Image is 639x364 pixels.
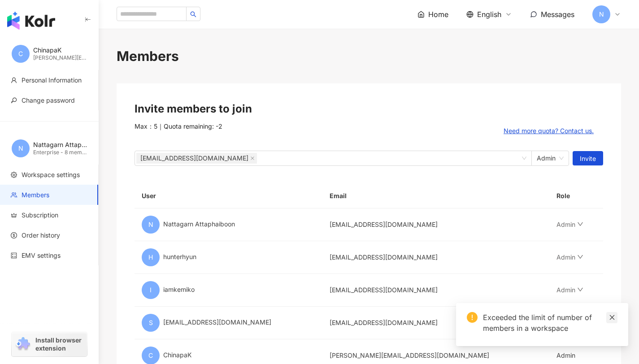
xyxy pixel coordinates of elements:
[148,351,153,360] span: C
[33,149,87,156] div: Enterprise - 8 member(s)
[556,286,583,294] a: Admin
[541,10,574,19] span: Messages
[483,312,617,334] div: Exceeded the limit of number of members in a workspace
[142,248,315,266] div: hunterhyun
[477,9,501,19] span: English
[18,49,23,59] span: C
[577,221,583,227] span: down
[22,191,49,199] span: Members
[11,232,17,238] span: dollar
[22,170,80,179] span: Workspace settings
[494,122,603,140] button: Need more quota? Contact us.
[250,156,255,160] span: close
[609,314,615,321] span: close
[35,336,84,352] span: Install browser extension
[573,151,603,165] button: Invite
[22,96,75,105] span: Change password
[33,46,87,55] div: ChinapaK
[322,184,549,208] th: Email
[117,47,621,65] div: Members
[140,153,248,163] span: [EMAIL_ADDRESS][DOMAIN_NAME]
[556,221,583,228] a: Admin
[556,253,583,261] a: Admin
[549,184,603,208] th: Role
[135,122,222,140] span: Max：5 ｜ Quota remaining: -2
[33,140,87,149] div: Nattagarn Attaphaiboon
[142,281,315,299] div: iamkemiko
[417,9,448,19] a: Home
[599,9,604,19] span: N
[148,252,153,262] span: H
[33,54,87,62] div: [PERSON_NAME][EMAIL_ADDRESS][DOMAIN_NAME]
[148,220,153,230] span: N
[12,332,87,356] a: chrome extensionInstall browser extension
[322,241,549,274] td: [EMAIL_ADDRESS][DOMAIN_NAME]
[135,184,322,208] th: User
[150,285,152,295] span: I
[428,9,448,19] span: Home
[580,152,596,166] span: Invite
[136,153,257,164] span: boonthida@halfandhalfagency.com
[22,251,61,260] span: EMV settings
[322,208,549,241] td: [EMAIL_ADDRESS][DOMAIN_NAME]
[11,97,17,104] span: key
[467,312,478,323] span: exclamation-circle
[11,252,17,259] span: calculator
[18,143,23,153] span: N
[7,12,55,30] img: logo
[142,216,315,234] div: Nattagarn Attaphaiboon
[537,151,564,165] span: Admin
[11,77,17,83] span: user
[190,11,196,17] span: search
[149,318,153,328] span: S
[142,314,315,332] div: [EMAIL_ADDRESS][DOMAIN_NAME]
[14,337,31,351] img: chrome extension
[577,254,583,260] span: down
[322,307,549,339] td: [EMAIL_ADDRESS][DOMAIN_NAME]
[22,211,58,220] span: Subscription
[22,76,82,85] span: Personal Information
[504,127,594,134] span: Need more quota? Contact us.
[22,231,60,240] span: Order history
[322,274,549,307] td: [EMAIL_ADDRESS][DOMAIN_NAME]
[135,101,603,117] div: Invite members to join
[577,286,583,293] span: down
